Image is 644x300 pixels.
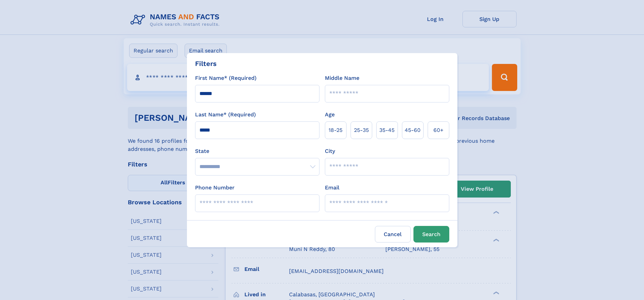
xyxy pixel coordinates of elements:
[325,111,335,119] label: Age
[413,226,449,243] button: Search
[405,126,421,134] span: 45‑60
[375,226,411,243] label: Cancel
[325,184,339,192] label: Email
[195,74,257,82] label: First Name* (Required)
[195,184,235,192] label: Phone Number
[379,126,395,134] span: 35‑45
[325,147,335,155] label: City
[195,111,256,119] label: Last Name* (Required)
[433,126,444,134] span: 60+
[325,74,359,82] label: Middle Name
[195,59,217,69] div: Filters
[195,147,319,155] label: State
[354,126,369,134] span: 25‑35
[329,126,342,134] span: 18‑25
